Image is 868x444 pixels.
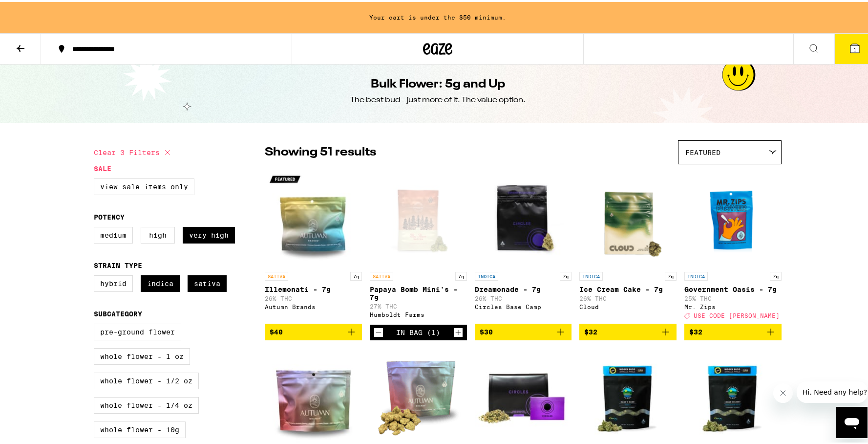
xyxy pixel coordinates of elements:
[94,371,199,387] label: Whole Flower - 1/2 oz
[475,302,572,308] div: Circles Base Camp
[350,270,362,279] p: 7g
[579,346,677,444] img: Glass House - Hank's Dank - 7g
[94,395,199,412] label: Whole Flower - 1/4 oz
[475,167,572,265] img: Circles Base Camp - Dreamonade - 7g
[684,167,782,265] img: Mr. Zips - Government Oasis - 7g
[396,327,440,334] div: In Bag (1)
[475,322,572,338] button: Add to bag
[370,346,467,444] img: Autumn Brands - Smackers - 7g
[694,311,780,317] span: USE CODE [PERSON_NAME]
[371,74,505,91] h1: Bulk Flower: 5g and Up
[684,302,782,308] div: Mr. Zips
[265,167,362,265] img: Autumn Brands - Illemonati - 7g
[94,138,173,163] button: Clear 3 filters
[94,346,190,363] label: Whole Flower - 1 oz
[370,167,467,323] a: Open page for Papaya Bomb Mini's - 7g from Humboldt Farms
[265,293,362,300] p: 26% THC
[453,326,463,335] button: Increment
[579,167,677,265] img: Cloud - Ice Cream Cake - 7g
[94,322,181,338] label: Pre-ground Flower
[350,93,526,104] div: The best bud - just more of it. The value option.
[94,163,111,171] legend: Sale
[684,284,782,291] p: Government Oasis - 7g
[689,326,702,334] span: $32
[94,420,186,436] label: Whole Flower - 10g
[684,346,782,444] img: Glass House - Lunar Delight - 7g
[836,405,868,436] iframe: Button to launch messaging window
[94,273,133,290] label: Hybrid
[265,302,362,308] div: Autumn Brands
[94,177,194,193] label: View Sale Items Only
[579,167,677,322] a: Open page for Ice Cream Cake - 7g from Cloud
[265,142,376,159] p: Showing 51 results
[770,270,782,279] p: 7g
[370,270,393,279] p: SATIVA
[141,225,175,242] label: High
[579,302,677,308] div: Cloud
[480,326,493,334] span: $30
[183,225,235,242] label: Very High
[797,379,868,401] iframe: Message from company
[374,326,383,335] button: Decrement
[684,270,708,279] p: INDICA
[853,44,856,50] span: 1
[370,284,467,299] p: Papaya Bomb Mini's - 7g
[579,322,677,338] button: Add to bag
[94,260,142,267] legend: Strain Type
[665,270,677,279] p: 7g
[475,284,572,291] p: Dreamonade - 7g
[94,308,142,316] legend: Subcategory
[579,284,677,291] p: Ice Cream Cake - 7g
[475,270,498,279] p: INDICA
[684,293,782,300] p: 25% THC
[685,147,720,155] span: Featured
[475,293,572,300] p: 26% THC
[94,225,133,242] label: Medium
[270,326,283,334] span: $40
[141,273,180,290] label: Indica
[265,284,362,291] p: Illemonati - 7g
[265,270,288,279] p: SATIVA
[188,273,227,290] label: Sativa
[370,301,467,308] p: 27% THC
[265,322,362,338] button: Add to bag
[584,326,597,334] span: $32
[684,167,782,322] a: Open page for Government Oasis - 7g from Mr. Zips
[265,346,362,444] img: Autumn Brands - Purple Carbonite - 7g
[560,270,572,279] p: 7g
[684,322,782,338] button: Add to bag
[455,270,467,279] p: 7g
[475,346,572,444] img: Circles Base Camp - Granddaddy Pre-Ground - 14g
[579,293,677,300] p: 26% THC
[579,270,603,279] p: INDICA
[370,310,467,316] div: Humboldt Farms
[773,381,793,401] iframe: Close message
[265,167,362,322] a: Open page for Illemonati - 7g from Autumn Brands
[94,211,125,219] legend: Potency
[475,167,572,322] a: Open page for Dreamonade - 7g from Circles Base Camp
